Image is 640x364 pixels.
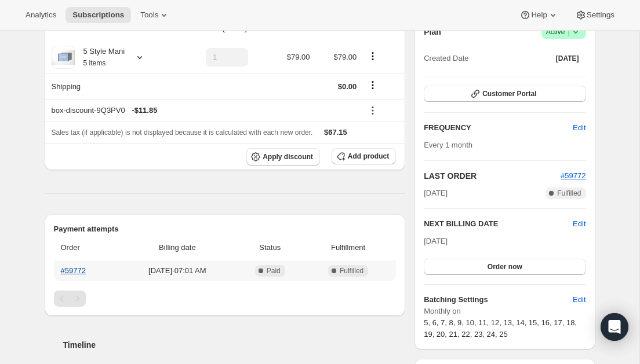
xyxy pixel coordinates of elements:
span: Status [239,242,300,253]
span: Created Date [424,53,468,64]
span: Fulfilled [340,266,363,275]
button: Shipping actions [363,79,382,91]
span: Apply discount [263,152,313,161]
button: Tools [133,7,177,23]
span: $79.00 [333,53,357,61]
span: [DATE] [556,54,579,63]
span: $0.00 [338,82,357,91]
button: Settings [568,7,621,23]
button: Subscriptions [66,7,131,23]
div: Open Intercom Messenger [601,313,628,341]
nav: Pagination [54,291,397,307]
th: Shipping [45,73,175,99]
span: | [568,27,569,36]
h6: Batching Settings [424,294,573,306]
span: Order now [488,262,522,271]
div: box-discount-9Q3PV0 [52,105,357,116]
span: Sales tax (if applicable) is not displayed because it is calculated with each new order. [52,128,313,137]
span: Tools [140,10,158,20]
button: Edit [566,119,592,137]
span: Settings [587,10,614,20]
a: #59772 [61,266,86,275]
span: Add product [348,152,389,161]
span: [DATE] · 07:01 AM [122,265,232,277]
span: Customer Portal [482,89,536,98]
span: Analytics [26,10,56,20]
h2: Plan [424,26,441,38]
button: #59772 [561,170,586,182]
button: Add product [332,148,396,164]
span: - $11.85 [132,105,157,116]
span: Help [531,10,547,20]
button: Edit [573,218,586,230]
div: 5 Style Mani [75,46,125,69]
button: Order now [424,259,586,275]
h2: FREQUENCY [424,122,573,134]
button: Customer Portal [424,86,586,102]
h2: Payment attempts [54,223,397,235]
span: Subscriptions [72,10,124,20]
span: Monthly on [424,306,586,317]
span: [DATE] [424,187,448,199]
span: 5, 6, 7, 8, 9, 10, 11, 12, 13, 14, 15, 16, 17, 18, 19, 20, 21, 22, 23, 24, 25 [424,318,577,339]
th: Order [54,235,119,260]
span: Fulfilled [557,189,581,198]
button: Apply discount [246,148,320,166]
span: Paid [267,266,281,275]
span: Fulfillment [307,242,389,253]
button: Edit [566,291,592,309]
button: [DATE] [549,50,586,67]
button: Help [512,7,565,23]
span: Edit [573,294,586,306]
span: Edit [573,122,586,134]
h2: NEXT BILLING DATE [424,218,573,230]
button: Product actions [363,50,382,62]
a: #59772 [561,171,586,180]
span: $79.00 [287,53,310,61]
span: Active [546,26,581,38]
h2: LAST ORDER [424,170,561,182]
small: 5 items [83,59,106,67]
button: Analytics [19,7,63,23]
h2: Timeline [63,339,406,351]
span: [DATE] [424,237,448,245]
span: $67.15 [324,128,347,137]
span: Every 1 month [424,141,472,149]
span: Billing date [122,242,232,253]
